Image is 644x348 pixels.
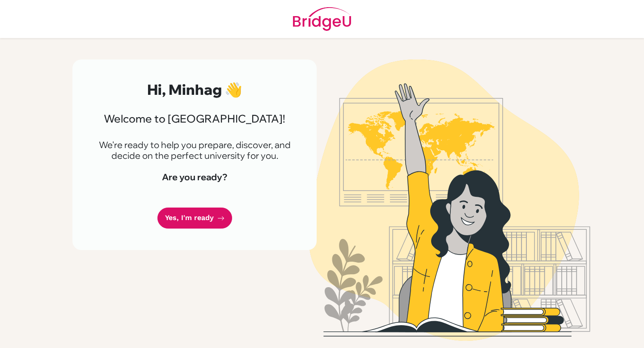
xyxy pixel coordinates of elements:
[94,172,295,182] h4: Are you ready?
[94,112,295,125] h3: Welcome to [GEOGRAPHIC_DATA]!
[94,140,295,161] p: We're ready to help you prepare, discover, and decide on the perfect university for you.
[157,208,232,229] a: Yes, I'm ready
[94,81,295,98] h2: Hi, Minhag 👋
